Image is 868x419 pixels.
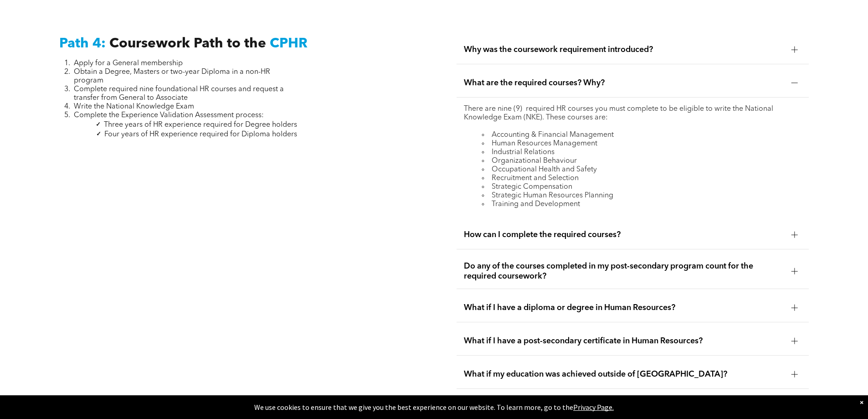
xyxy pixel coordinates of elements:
li: Recruitment and Selection [482,174,801,183]
div: Dismiss notification [860,398,863,407]
li: Accounting & Financial Management [482,131,801,140]
li: Strategic Compensation [482,183,801,191]
span: Four years of HR experience required for Diploma holders [104,131,297,138]
li: Human Resources Management [482,140,801,148]
span: Complete required nine foundational HR courses and request a transfer from General to Associate [74,86,284,102]
span: What are the required courses? Why? [464,78,784,88]
span: Obtain a Degree, Masters or two-year Diploma in a non-HR program [74,68,270,84]
span: CPHR [270,37,308,51]
p: There are nine (9) required HR courses you must complete to be eligible to write the National Kno... [464,105,801,122]
span: Path 4: [59,37,106,51]
span: Do any of the courses completed in my post-secondary program count for the required coursework? [464,261,784,281]
span: How can I complete the required courses? [464,230,784,240]
li: Training and Development [482,200,801,209]
li: Industrial Relations [482,148,801,157]
span: What if my education was achieved outside of [GEOGRAPHIC_DATA]? [464,369,784,379]
a: Privacy Page. [573,403,614,412]
span: What if I have a diploma or degree in Human Resources? [464,303,784,313]
span: What if I have a post-secondary certificate in Human Resources? [464,336,784,346]
span: Three years of HR experience required for Degree holders [104,121,297,129]
span: Complete the Experience Validation Assessment process: [74,112,264,119]
span: Apply for a General membership [74,60,183,67]
li: Organizational Behaviour [482,157,801,166]
span: Why was the coursework requirement introduced? [464,45,784,55]
span: Coursework Path to the [109,37,266,51]
li: Occupational Health and Safety [482,166,801,174]
li: Strategic Human Resources Planning [482,191,801,200]
span: Write the National Knowledge Exam [74,103,194,110]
